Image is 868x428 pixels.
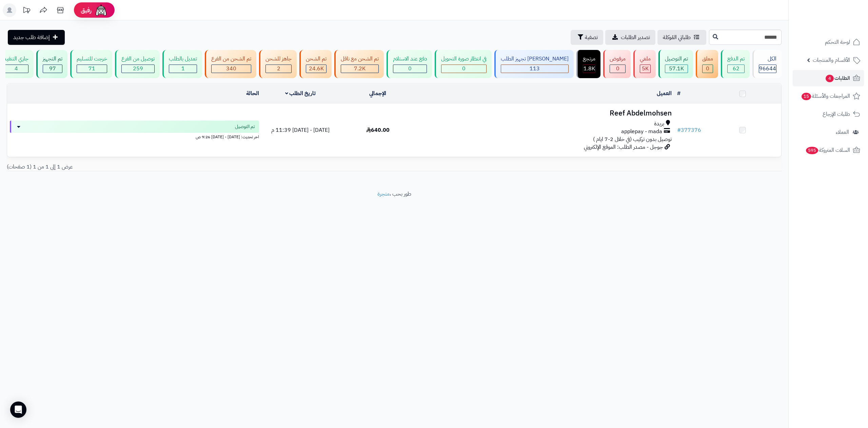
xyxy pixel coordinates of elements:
[733,65,739,73] span: 62
[203,50,258,78] a: تم الشحن من الفرع 340
[657,30,706,45] a: طلباتي المُوكلة
[15,65,18,73] span: 4
[584,143,663,151] span: جوجل - مصدر الطلب: الموقع الإلكتروني
[657,89,672,97] a: العميل
[669,65,684,73] span: 57.1K
[621,128,662,136] span: applepay - mada
[235,123,255,130] span: تم التوصيل
[759,55,776,63] div: الكل
[433,50,493,78] a: في انتظار صورة التحويل 0
[657,50,694,78] a: تم التوصيل 57.1K
[605,30,655,45] a: تصدير الطلبات
[4,55,28,63] div: جاري التنفيذ
[77,65,107,73] div: 71
[677,89,680,97] a: #
[18,3,35,19] a: تحديثات المنصة
[703,65,713,73] div: 0
[640,55,651,63] div: ملغي
[813,55,850,65] span: الأقسام والمنتجات
[501,65,568,73] div: 113
[654,120,664,128] span: بريدة
[377,190,390,198] a: متجرة
[298,50,333,78] a: تم الشحن 24.6K
[69,50,114,78] a: خرجت للتسليم 71
[35,50,69,78] a: تم التجهيز 97
[10,402,26,418] div: Open Intercom Messenger
[114,50,161,78] a: توصيل من الفرع 259
[610,65,625,73] div: 0
[584,65,595,73] span: 1.8K
[441,55,487,63] div: في انتظار صورة التحويل
[706,65,709,73] span: 0
[793,34,864,50] a: لوحة التحكم
[419,109,671,117] h3: Reef Abdelmohsen
[341,55,379,63] div: تم الشحن مع ناقل
[10,133,259,140] div: اخر تحديث: [DATE] - [DATE] 9:26 ص
[462,65,466,73] span: 0
[354,65,366,73] span: 7.2K
[211,55,251,63] div: تم الشحن من الفرع
[501,55,569,63] div: [PERSON_NAME] تجهيز الطلب
[341,65,378,73] div: 7222
[333,50,385,78] a: تم الشحن مع ناقل 7.2K
[169,65,197,73] div: 1
[677,126,701,134] a: #377376
[585,33,598,41] span: تصفية
[43,55,62,63] div: تم التجهيز
[169,55,197,63] div: تعديل بالطلب
[13,33,50,41] span: إضافة طلب جديد
[441,65,486,73] div: 0
[181,65,185,73] span: 1
[43,65,62,73] div: 97
[805,146,819,155] span: 595
[616,65,619,73] span: 0
[77,55,107,63] div: خرجت للتسليم
[621,33,650,41] span: تصدير الطلبات
[602,50,632,78] a: مرفوض 0
[258,50,298,78] a: جاهز للشحن 2
[727,55,745,63] div: تم الدفع
[665,55,688,63] div: تم التوصيل
[2,163,394,171] div: عرض 1 إلى 1 من 1 (1 صفحات)
[309,65,324,73] span: 24.6K
[393,55,427,63] div: دفع عند الاستلام
[4,65,28,73] div: 4
[277,65,280,73] span: 2
[271,126,330,134] span: [DATE] - [DATE] 11:39 م
[728,65,744,73] div: 62
[94,3,108,17] img: ai-face.png
[702,55,713,63] div: معلق
[694,50,719,78] a: معلق 0
[571,30,603,45] button: تصفية
[793,106,864,122] a: طلبات الإرجاع
[81,6,92,14] span: رفيق
[385,50,433,78] a: دفع عند الاستلام 0
[822,6,862,20] img: logo-2.png
[133,65,143,73] span: 259
[823,109,850,119] span: طلبات الإرجاع
[493,50,575,78] a: [PERSON_NAME] تجهيز الطلب 113
[530,65,540,73] span: 113
[212,65,251,73] div: 340
[306,65,326,73] div: 24571
[632,50,657,78] a: ملغي 5K
[306,55,327,63] div: تم الشحن
[665,65,688,73] div: 57058
[793,70,864,86] a: الطلبات4
[408,65,412,73] span: 0
[642,65,649,73] span: 5K
[593,135,672,143] span: توصيل بدون تركيب (في خلال 2-7 ايام )
[583,55,595,63] div: مرتجع
[285,89,316,97] a: تاريخ الطلب
[88,65,95,73] span: 71
[393,65,427,73] div: 0
[836,127,849,137] span: العملاء
[583,65,595,73] div: 1846
[719,50,751,78] a: تم الدفع 62
[793,142,864,158] a: السلات المتروكة595
[49,65,56,73] span: 97
[8,30,65,45] a: إضافة طلب جديد
[825,73,850,83] span: الطلبات
[825,74,834,83] span: 4
[677,126,681,134] span: #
